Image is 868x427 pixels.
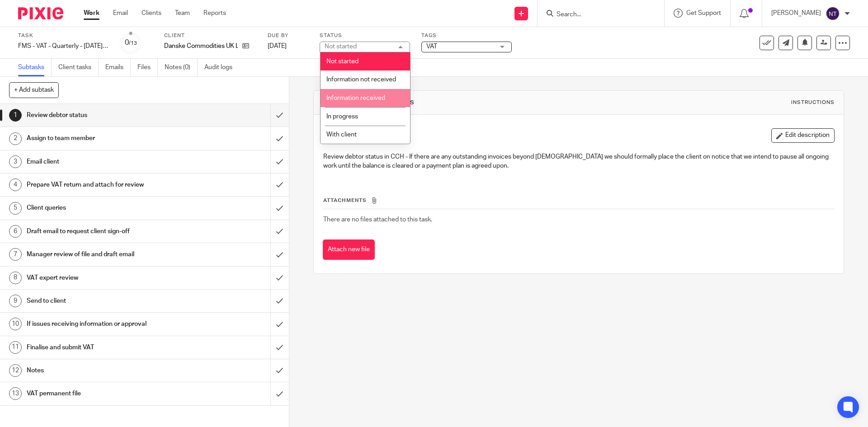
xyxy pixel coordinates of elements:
[137,59,158,76] a: Files
[27,178,183,192] h1: Prepare VAT return and attach for review
[27,387,183,400] h1: VAT permanent file
[27,294,183,308] h1: Send to client
[323,152,834,171] p: Review debtor status in CCH - If there are any outstanding invoices beyond [DEMOGRAPHIC_DATA] we ...
[326,113,358,120] span: In progress
[18,42,108,51] div: FMS - VAT - Quarterly - July - September, 2025
[771,9,821,18] p: [PERSON_NAME]
[27,364,183,377] h1: Notes
[27,108,183,122] h1: Review debtor status
[27,248,183,261] h1: Manager review of file and draft email
[326,131,357,138] span: With client
[164,32,256,39] label: Client
[323,198,367,203] span: Attachments
[27,271,183,285] h1: VAT expert review
[9,225,22,238] div: 6
[164,42,238,51] p: Danske Commodities UK Ltd
[342,98,598,107] h1: Review debtor status
[27,317,183,331] h1: If issues receiving information or approval
[18,59,52,76] a: Subtasks
[27,201,183,215] h1: Client queries
[27,155,183,169] h1: Email client
[58,59,99,76] a: Client tasks
[9,318,22,330] div: 10
[268,32,308,39] label: Due by
[9,82,59,98] button: + Add subtask
[9,341,22,354] div: 11
[791,99,835,106] div: Instructions
[326,95,385,101] span: Information received
[165,59,198,76] a: Notes (0)
[320,32,410,39] label: Status
[18,7,63,19] img: Pixie
[18,42,108,51] div: FMS - VAT - Quarterly - [DATE] - [DATE]
[771,128,835,143] button: Edit description
[9,109,22,122] div: 1
[105,59,131,76] a: Emails
[826,6,840,21] img: svg%3E
[84,9,99,18] a: Work
[323,216,432,223] span: There are no files attached to this task.
[9,295,22,307] div: 9
[27,341,183,354] h1: Finalise and submit VAT
[129,41,137,46] small: /13
[426,43,437,50] span: VAT
[9,132,22,145] div: 2
[27,225,183,238] h1: Draft email to request client sign-off
[125,38,137,48] div: 0
[18,32,108,39] label: Task
[326,76,396,83] span: Information not received
[142,9,161,18] a: Clients
[27,131,183,145] h1: Assign to team member
[9,178,22,191] div: 4
[9,155,22,168] div: 3
[9,248,22,261] div: 7
[421,32,512,39] label: Tags
[556,11,637,19] input: Search
[9,387,22,400] div: 13
[9,202,22,215] div: 5
[325,43,357,50] div: Not started
[204,59,239,76] a: Audit logs
[175,9,190,18] a: Team
[323,239,375,260] button: Attach new file
[9,272,22,284] div: 8
[326,58,359,65] span: Not started
[113,9,128,18] a: Email
[686,10,721,16] span: Get Support
[9,364,22,377] div: 12
[268,43,287,49] span: [DATE]
[203,9,226,18] a: Reports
